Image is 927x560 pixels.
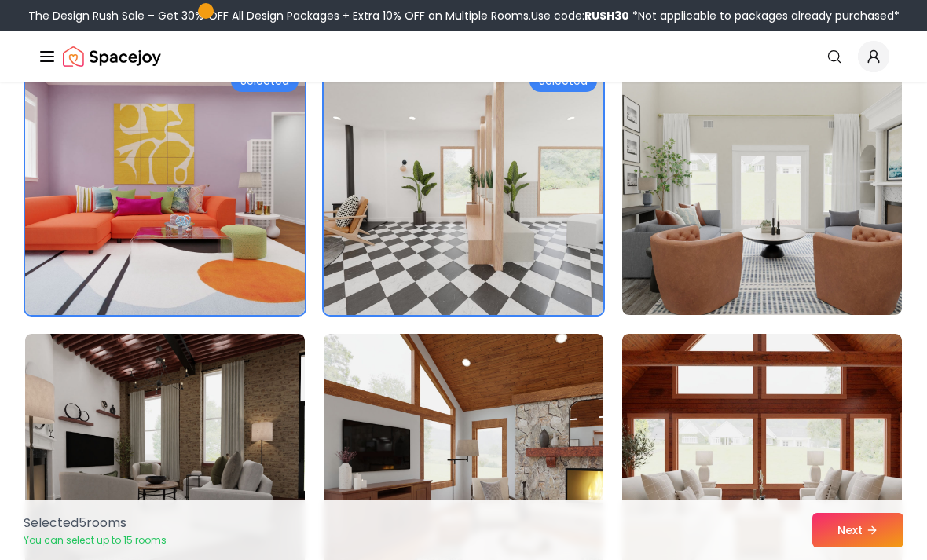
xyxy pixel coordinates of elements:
img: Spacejoy Logo [63,41,161,72]
b: RUSH30 [584,8,629,24]
p: You can select up to 15 rooms [24,534,167,547]
span: *Not applicable to packages already purchased* [629,8,900,24]
nav: Global [38,31,889,82]
span: Use code: [531,8,629,24]
img: Room room-30 [622,64,902,315]
img: Room room-28 [25,64,305,315]
a: Spacejoy [63,41,161,72]
div: The Design Rush Sale – Get 30% OFF All Design Packages + Extra 10% OFF on Multiple Rooms. [28,8,900,24]
p: Selected 5 room s [24,514,167,533]
img: Room room-29 [324,64,603,315]
button: Next [812,513,903,547]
